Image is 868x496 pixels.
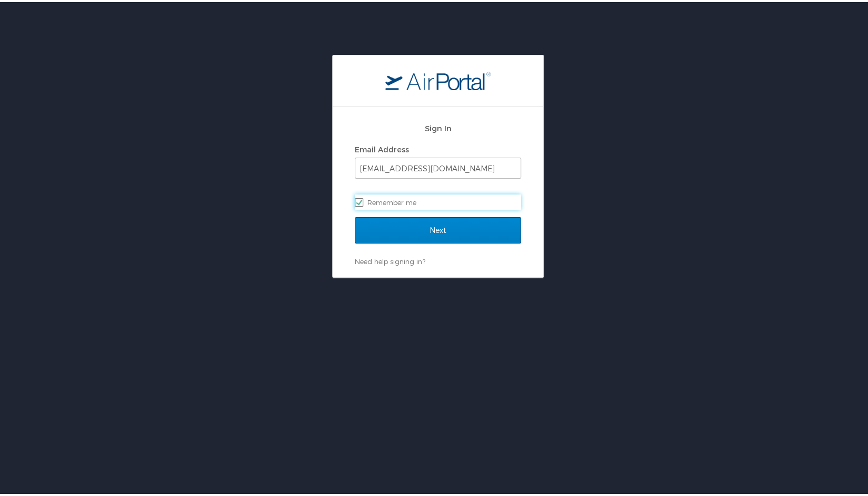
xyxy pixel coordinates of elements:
[355,120,521,132] h2: Sign In
[355,192,521,208] label: Remember me
[355,143,409,152] label: Email Address
[355,215,521,241] input: Next
[355,255,425,264] a: Need help signing in?
[385,69,491,88] img: logo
